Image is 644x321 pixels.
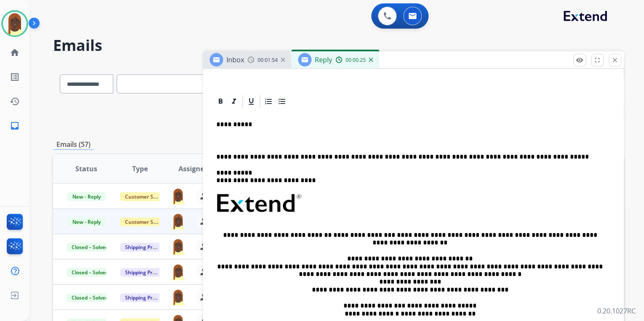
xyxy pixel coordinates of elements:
div: Italic [228,95,240,108]
span: Closed – Solved [67,243,113,252]
span: Assignee [178,164,208,174]
mat-icon: person_remove [200,216,210,226]
mat-icon: close [611,56,619,64]
p: Emails (57) [53,139,94,150]
mat-icon: inbox [10,121,20,131]
mat-icon: fullscreen [593,56,601,64]
div: Ordered List [262,95,275,108]
span: Customer Support [120,218,175,226]
img: agent-avatar [170,263,186,280]
span: 00:01:54 [258,57,278,64]
span: New - Reply [67,218,106,226]
span: Shipping Protection [120,268,178,277]
img: agent-avatar [170,289,186,305]
div: Underline [245,95,258,108]
mat-icon: person_remove [200,267,210,277]
mat-icon: person_remove [200,292,210,302]
div: Bold [214,95,227,108]
img: agent-avatar [170,188,186,204]
h2: Emails [53,37,624,54]
img: agent-avatar [170,213,186,230]
mat-icon: list_alt [10,72,20,82]
span: New - Reply [67,192,106,201]
span: Type [132,164,148,174]
span: Shipping Protection [120,243,178,252]
span: Customer Support [120,192,175,201]
mat-icon: home [10,48,20,58]
span: Inbox [226,55,244,64]
mat-icon: person_remove [200,241,210,252]
mat-icon: person_remove [200,191,210,201]
img: agent-avatar [170,238,186,255]
img: avatar [3,12,27,35]
span: Closed – Solved [67,268,113,277]
mat-icon: history [10,96,20,106]
span: Status [75,164,97,174]
span: Shipping Protection [120,293,178,302]
div: Bullet List [276,95,288,108]
span: Closed – Solved [67,293,113,302]
span: 00:00:25 [346,57,366,64]
span: Reply [315,55,332,64]
mat-icon: remove_red_eye [576,56,583,64]
p: 0.20.1027RC [597,306,636,316]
